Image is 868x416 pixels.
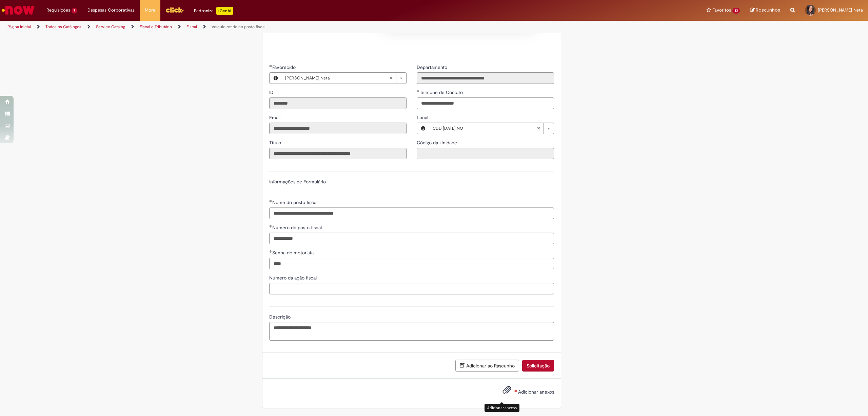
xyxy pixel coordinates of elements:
span: Despesas Corporativas [87,7,135,14]
p: +GenAi [216,7,233,15]
input: Telefone de Contato [417,97,554,109]
img: click_logo_yellow_360x200.png [165,5,184,15]
input: Número da ação fiscal [269,283,554,294]
abbr: Limpar campo Favorecido [386,73,396,84]
span: [PERSON_NAME] Neta [818,7,863,13]
a: Página inicial [7,24,31,30]
a: [PERSON_NAME] NetaLimpar campo Favorecido [282,73,406,84]
span: Obrigatório Preenchido [269,65,272,67]
label: Somente leitura - Título [269,139,282,146]
span: Senha do motorista [272,250,315,256]
a: Service Catalog [96,24,125,30]
span: Somente leitura - Departamento [417,64,449,70]
div: Adicionar anexos [485,404,519,412]
a: Fiscal e Tributário [140,24,172,30]
label: Somente leitura - Email [269,114,282,121]
label: Informações de Formulário [269,179,326,185]
label: Somente leitura - Departamento [417,64,449,71]
span: Obrigatório Preenchido [269,225,272,228]
a: CDD [DATE] NOLimpar campo Local [429,123,554,134]
span: Somente leitura - Título [269,140,282,146]
input: Título [269,148,407,159]
span: Número do posto fiscal [272,224,323,231]
span: Rascunhos [756,7,780,13]
input: Nome do posto fiscal [269,207,554,219]
span: Obrigatório Preenchido [269,250,272,253]
span: Requisições [46,7,70,14]
div: Padroniza [194,7,233,15]
span: Favoritos [712,7,731,14]
ul: Trilhas de página [5,21,574,33]
span: CDD [DATE] NO [433,123,537,134]
a: Rascunhos [750,7,780,14]
input: Número do posto fiscal [269,233,554,244]
span: Número da ação fiscal [269,275,318,281]
span: More [145,7,155,14]
a: Fiscal [186,24,197,30]
span: Adicionar anexos [518,389,554,395]
span: [PERSON_NAME] Neta [285,73,389,84]
span: Nome do posto fiscal [272,199,319,205]
abbr: Limpar campo Local [533,123,544,134]
span: Obrigatório Preenchido [269,200,272,202]
span: Descrição [269,314,292,320]
input: Código da Unidade [417,148,554,159]
span: Local [417,114,430,121]
span: 33 [732,8,740,14]
button: Local, Visualizar este registro CDD Natal NO [417,123,429,134]
span: Somente leitura - ID [269,89,275,95]
button: Solicitação [522,360,554,372]
label: Somente leitura - ID [269,89,275,96]
textarea: Descrição [269,322,554,341]
span: Necessários - Favorecido [272,64,297,70]
input: Senha do motorista [269,258,554,269]
input: Departamento [417,72,554,84]
span: 7 [72,8,77,14]
input: Email [269,123,407,134]
span: Telefone de Contato [420,89,464,95]
button: Favorecido, Visualizar este registro Adalgisa Onofre De Araujo Neta [270,73,282,84]
button: Adicionar anexos [501,384,513,399]
input: ID [269,97,407,109]
label: Somente leitura - Código da Unidade [417,139,458,146]
img: ServiceNow [1,3,36,17]
span: Obrigatório Preenchido [417,90,420,92]
button: Adicionar ao Rascunho [455,360,519,372]
span: Somente leitura - Código da Unidade [417,140,458,146]
a: Veículo retido no posto fiscal [212,24,265,30]
a: Todos os Catálogos [45,24,81,30]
